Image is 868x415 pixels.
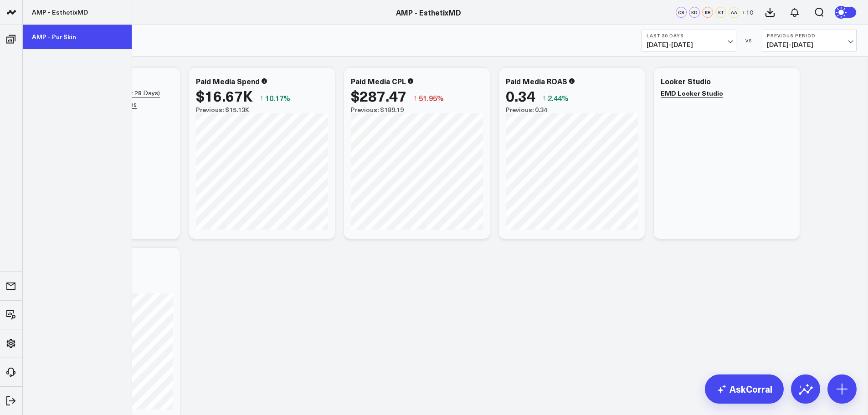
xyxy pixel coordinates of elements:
b: Last 30 Days [647,33,731,38]
span: ↑ [260,92,263,104]
span: [DATE] - [DATE] [647,41,731,48]
div: KD [689,7,700,18]
div: 0.34 [506,87,535,104]
b: EMD Looker Studio [661,88,723,97]
a: EMD Looker Studio [661,89,723,98]
button: Previous Period[DATE]-[DATE] [762,30,857,51]
div: Previous: $189.19 [351,106,483,113]
a: AskCorral [705,374,784,404]
b: Previous Period [767,33,852,38]
span: 10.17% [265,93,290,103]
span: 2.44% [548,93,569,103]
div: Previous: 0.34 [506,106,638,113]
div: $16.67K [196,87,253,104]
a: AMP - Pur Skin [23,25,132,49]
div: $287.47 [351,87,406,104]
div: KT [715,7,726,18]
button: Last 30 Days[DATE]-[DATE] [642,30,736,51]
span: + 10 [742,9,753,15]
div: Paid Media Spend [196,76,260,86]
div: KR [702,7,713,18]
button: +10 [742,7,753,18]
div: Paid Media CPL [351,76,406,86]
span: ↑ [413,92,417,104]
span: [DATE] - [DATE] [767,41,852,48]
div: Previous: $15.13K [196,106,328,113]
span: ↑ [542,92,546,104]
span: 51.95% [419,93,444,103]
a: AMP - EsthetixMD [396,7,461,17]
div: Paid Media ROAS [506,76,567,86]
div: VS [741,38,757,43]
div: AA [729,7,740,18]
div: Looker Studio [661,76,711,86]
div: CS [676,7,687,18]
